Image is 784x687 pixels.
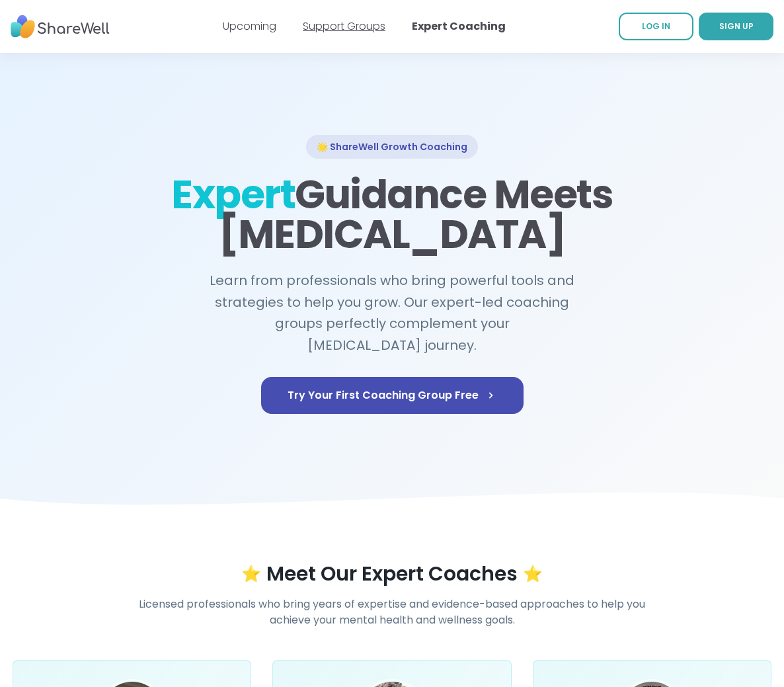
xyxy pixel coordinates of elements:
[223,19,276,34] a: Upcoming
[523,563,543,585] span: ⭐
[138,596,646,628] h4: Licensed professionals who bring years of expertise and evidence-based approaches to help you ach...
[11,9,110,45] img: ShareWell Nav Logo
[266,562,518,586] h3: Meet Our Expert Coaches
[306,135,478,159] div: 🌟 ShareWell Growth Coaching
[619,13,693,40] a: LOG IN
[699,13,773,40] a: SIGN UP
[171,167,295,222] span: Expert
[202,270,582,356] h2: Learn from professionals who bring powerful tools and strategies to help you grow. Our expert-led...
[412,19,506,34] a: Expert Coaching
[261,377,524,414] a: Try Your First Coaching Group Free
[170,175,614,254] h1: Guidance Meets [MEDICAL_DATA]
[719,20,754,32] span: SIGN UP
[241,563,261,585] span: ⭐
[642,20,670,32] span: LOG IN
[303,19,385,34] a: Support Groups
[288,387,497,403] span: Try Your First Coaching Group Free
